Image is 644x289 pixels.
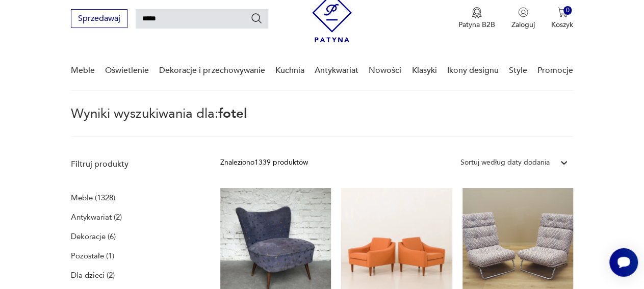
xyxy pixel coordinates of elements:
a: Meble (1328) [71,191,115,205]
a: Oświetlenie [105,51,149,90]
a: Dekoracje i przechowywanie [159,51,265,90]
button: 0Koszyk [551,7,573,30]
a: Antykwariat [315,51,358,90]
a: Antykwariat (2) [71,210,122,224]
p: Koszyk [551,20,573,30]
a: Ikona medaluPatyna B2B [458,7,495,30]
span: fotel [218,104,247,123]
iframe: Smartsupp widget button [609,248,638,277]
a: Dekoracje (6) [71,229,116,244]
a: Style [509,51,527,90]
div: Sortuj według daty dodania [460,157,550,168]
a: Klasyki [411,51,436,90]
button: Zaloguj [511,7,535,30]
button: Sprzedawaj [71,9,127,28]
p: Wyniki wyszukiwania dla: [71,108,573,137]
button: Szukaj [250,12,263,24]
button: Patyna B2B [458,7,495,30]
p: Filtruj produkty [71,159,196,170]
a: Meble [71,51,95,90]
a: Kuchnia [275,51,304,90]
a: Nowości [369,51,401,90]
a: Sprzedawaj [71,16,127,23]
p: Zaloguj [511,20,535,30]
div: Znaleziono 1339 produktów [220,157,308,168]
img: Ikonka użytkownika [518,7,528,17]
img: Ikona medalu [472,7,482,18]
a: Dla dzieci (2) [71,268,115,282]
a: Ikony designu [447,51,499,90]
a: Promocje [537,51,573,90]
img: Ikona koszyka [557,7,568,17]
p: Patyna B2B [458,20,495,30]
div: 0 [563,6,572,15]
a: Pozostałe (1) [71,249,114,263]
